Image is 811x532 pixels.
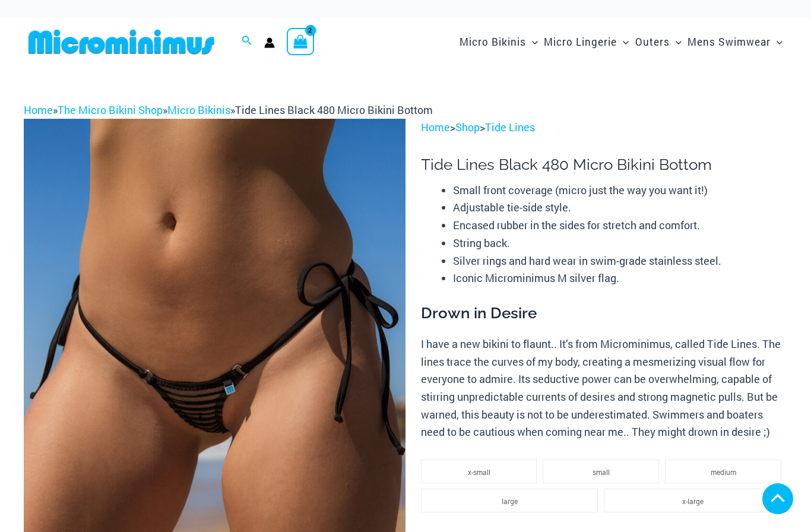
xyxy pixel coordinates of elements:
nav: Site Navigation [455,22,787,62]
li: x-large [604,489,781,512]
a: The Micro Bikini Shop [58,103,163,117]
p: > > [421,119,787,137]
a: Shop [455,120,480,134]
a: Home [24,103,53,117]
span: Menu Toggle [526,27,538,57]
h3: Drown in Desire [421,303,787,324]
span: » » » [24,103,433,117]
span: Micro Lingerie [544,27,617,57]
img: MM SHOP LOGO FLAT [24,28,219,55]
span: medium [711,467,736,477]
li: Encased rubber in the sides for stretch and comfort. [453,217,787,235]
a: Tide Lines [485,120,535,134]
li: Small front coverage (micro just the way you want it!) [453,182,787,199]
li: Iconic Microminimus M silver flag. [453,270,787,287]
a: Micro BikinisMenu ToggleMenu Toggle [457,24,541,60]
li: Silver rings and hard wear in swim-grade stainless steel. [453,252,787,270]
a: Search icon link [242,34,252,49]
a: OutersMenu ToggleMenu Toggle [632,24,685,60]
li: small [543,460,659,483]
span: small [593,467,610,477]
span: x-large [682,496,704,506]
span: Menu Toggle [771,27,783,57]
span: x-small [468,467,490,477]
span: Tide Lines Black 480 Micro Bikini Bottom [235,103,433,117]
a: Home [421,120,450,134]
span: Mens Swimwear [688,27,771,57]
li: large [421,489,598,512]
span: Micro Bikinis [460,27,526,57]
li: x-small [421,460,537,483]
li: String back. [453,235,787,252]
span: large [502,496,518,506]
a: Account icon link [264,37,275,48]
span: Menu Toggle [670,27,682,57]
a: Mens SwimwearMenu ToggleMenu Toggle [685,24,785,60]
li: Adjustable tie-side style. [453,199,787,217]
h1: Tide Lines Black 480 Micro Bikini Bottom [421,156,787,174]
span: Outers [635,27,670,57]
li: medium [665,460,781,483]
a: Micro LingerieMenu ToggleMenu Toggle [541,24,632,60]
span: Menu Toggle [617,27,629,57]
a: Micro Bikinis [167,103,230,117]
p: I have a new bikini to flaunt.. It’s from Microminimus, called Tide Lines. The lines trace the cu... [421,335,787,441]
a: View Shopping Cart, 2 items [287,28,314,55]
